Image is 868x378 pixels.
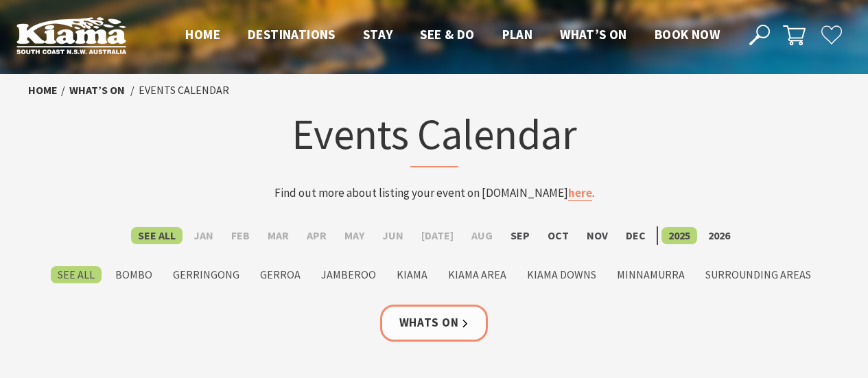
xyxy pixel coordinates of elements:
[363,26,393,43] span: Stay
[520,266,603,283] label: Kiama Downs
[655,26,720,43] span: Book now
[541,227,576,244] label: Oct
[261,227,296,244] label: Mar
[165,106,703,167] h1: Events Calendar
[224,227,257,244] label: Feb
[560,26,627,43] span: What’s On
[699,266,818,283] label: Surrounding Areas
[441,266,513,283] label: Kiama Area
[610,266,692,283] label: Minnamurra
[165,184,703,202] p: Find out more about listing your event on [DOMAIN_NAME] .
[187,227,220,244] label: Jan
[701,227,737,244] label: 2026
[504,227,537,244] label: Sep
[465,227,500,244] label: Aug
[661,227,697,244] label: 2025
[380,305,489,341] a: Whats On
[172,24,734,47] nav: Main Menu
[139,82,229,99] li: Events Calendar
[568,185,592,201] a: here
[16,16,126,54] img: Kiama Logo
[314,266,383,283] label: Jamberoo
[248,26,336,43] span: Destinations
[338,227,371,244] label: May
[28,83,58,97] a: Home
[253,266,307,283] label: Gerroa
[131,227,183,244] label: See All
[502,26,533,43] span: Plan
[166,266,246,283] label: Gerringong
[375,227,410,244] label: Jun
[108,266,159,283] label: Bombo
[69,83,125,97] a: What’s On
[300,227,333,244] label: Apr
[619,227,653,244] label: Dec
[580,227,615,244] label: Nov
[420,26,474,43] span: See & Do
[51,266,102,283] label: See All
[185,26,220,43] span: Home
[390,266,434,283] label: Kiama
[414,227,460,244] label: [DATE]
